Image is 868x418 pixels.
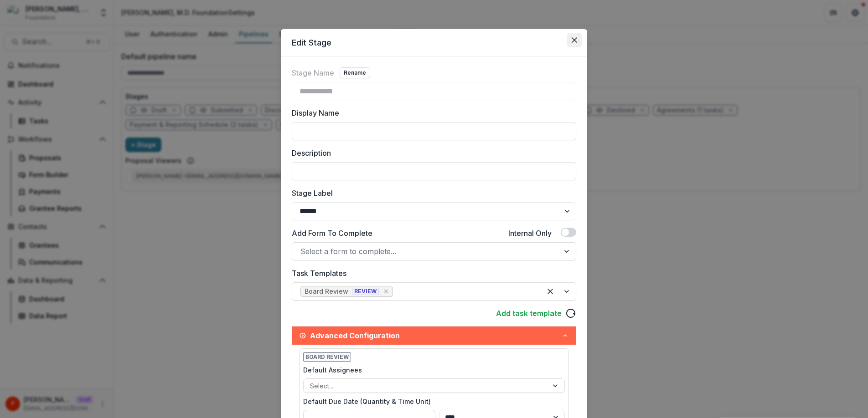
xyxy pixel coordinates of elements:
[303,365,559,375] label: Default Assignees
[565,308,576,319] svg: reload
[292,148,571,158] label: Description
[303,352,351,362] span: Board Review
[281,29,587,56] header: Edit Stage
[292,67,334,78] label: Stage Name
[292,228,372,239] label: Add Form To Complete
[292,107,571,118] label: Display Name
[340,67,370,78] button: Rename
[382,287,391,296] div: Remove [object Object]
[292,188,571,199] label: Stage Label
[508,228,552,239] label: Internal Only
[543,284,558,299] div: Clear selected options
[303,397,559,406] label: Default Due Date (Quantity & Time Unit)
[292,326,576,345] button: Advanced Configuration
[310,330,562,341] span: Advanced Configuration
[292,268,571,279] label: Task Templates
[567,33,582,47] button: Close
[305,288,348,296] div: Board Review
[496,308,562,319] a: Add task template
[352,288,379,295] span: REVIEW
